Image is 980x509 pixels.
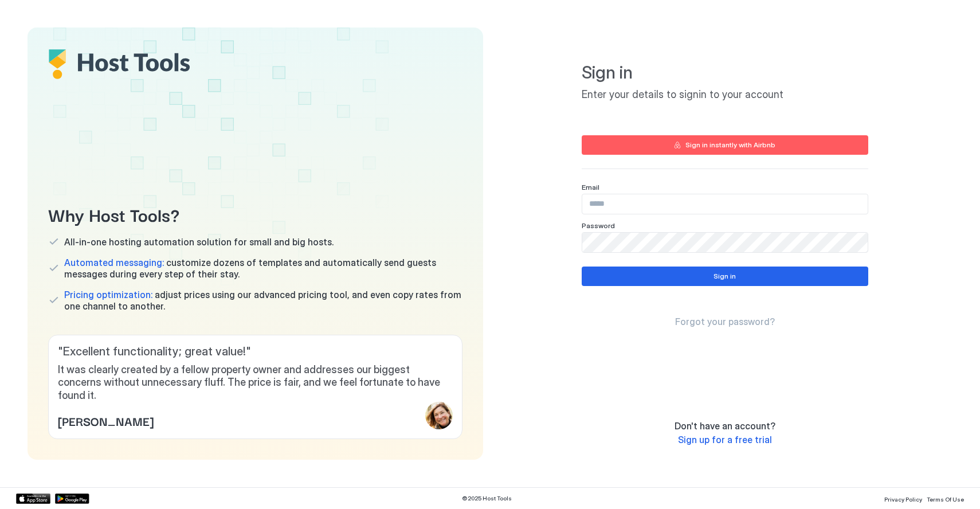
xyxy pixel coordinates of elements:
div: Sign in instantly with Airbnb [685,140,775,150]
button: Sign in [582,267,868,286]
div: profile [425,402,453,429]
span: Why Host Tools? [48,201,462,227]
span: All-in-one hosting automation solution for small and big hosts. [64,236,334,248]
a: Forgot your password? [675,316,775,328]
input: Input Field [582,194,868,214]
a: Google Play Store [55,494,89,504]
a: App Store [16,494,50,504]
span: " Excellent functionality; great value! " [58,344,453,359]
span: [PERSON_NAME] [58,412,154,429]
a: Terms Of Use [927,492,964,504]
a: Privacy Policy [884,492,922,504]
span: Email [582,183,599,191]
button: Sign in instantly with Airbnb [582,135,868,155]
span: Terms Of Use [927,496,964,503]
span: Privacy Policy [884,496,922,503]
span: Enter your details to signin to your account [582,88,868,101]
div: Sign in [714,271,736,281]
span: Sign up for a free trial [678,434,772,445]
span: Sign in [582,62,868,84]
span: Automated messaging: [64,257,164,268]
span: adjust prices using our advanced pricing tool, and even copy rates from one channel to another. [64,289,462,312]
span: © 2025 Host Tools [462,495,512,502]
span: Password [582,221,615,230]
span: Don't have an account? [675,420,775,432]
span: It was clearly created by a fellow property owner and addresses our biggest concerns without unne... [58,363,453,402]
span: Pricing optimization: [64,289,152,300]
a: Sign up for a free trial [678,434,772,446]
input: Input Field [582,233,868,252]
span: customize dozens of templates and automatically send guests messages during every step of their s... [64,257,462,280]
